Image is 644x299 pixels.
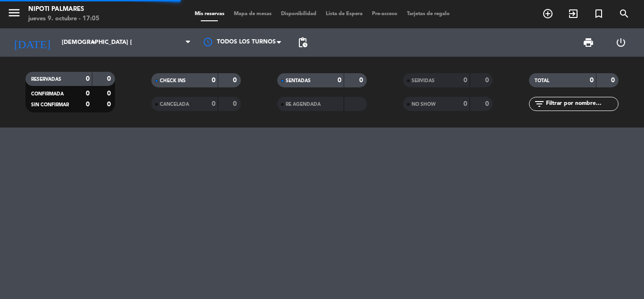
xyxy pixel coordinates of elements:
[160,78,186,83] span: CHECK INS
[86,76,90,82] strong: 0
[28,5,99,14] div: Nipoti Palmares
[88,37,99,48] i: arrow_drop_down
[212,77,215,84] strong: 0
[107,101,113,108] strong: 0
[28,14,99,24] div: jueves 9. octubre - 17:05
[463,77,467,84] strong: 0
[31,103,69,107] span: SIN CONFIRMAR
[583,37,594,48] span: print
[615,37,627,48] i: power_settings_new
[233,101,239,107] strong: 0
[286,78,311,83] span: SENTADAS
[297,37,308,48] span: pending_actions
[233,77,239,84] strong: 0
[359,77,365,84] strong: 0
[412,78,435,83] span: SERVIDAS
[611,77,617,84] strong: 0
[7,32,57,53] i: [DATE]
[276,11,321,17] span: Disponibilidad
[338,77,341,84] strong: 0
[286,102,321,107] span: RE AGENDADA
[534,98,545,110] i: filter_list
[593,8,604,19] i: turned_in_not
[107,90,113,97] strong: 0
[190,11,229,17] span: Mis reservas
[619,8,630,19] i: search
[590,77,594,84] strong: 0
[86,90,90,97] strong: 0
[7,6,21,20] i: menu
[212,101,215,107] strong: 0
[485,101,491,107] strong: 0
[31,77,61,82] span: RESERVADAS
[86,101,90,108] strong: 0
[545,99,618,109] input: Filtrar por nombre...
[604,28,637,57] div: LOG OUT
[412,102,436,107] span: NO SHOW
[542,8,553,19] i: add_circle_outline
[463,101,467,107] strong: 0
[107,76,113,82] strong: 0
[31,92,64,96] span: CONFIRMADA
[160,102,189,107] span: CANCELADA
[402,11,454,17] span: Tarjetas de regalo
[7,6,21,23] button: menu
[367,11,402,17] span: Pre-acceso
[229,11,276,17] span: Mapa de mesas
[535,78,549,83] span: TOTAL
[321,11,367,17] span: Lista de Espera
[485,77,491,84] strong: 0
[568,8,579,19] i: exit_to_app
